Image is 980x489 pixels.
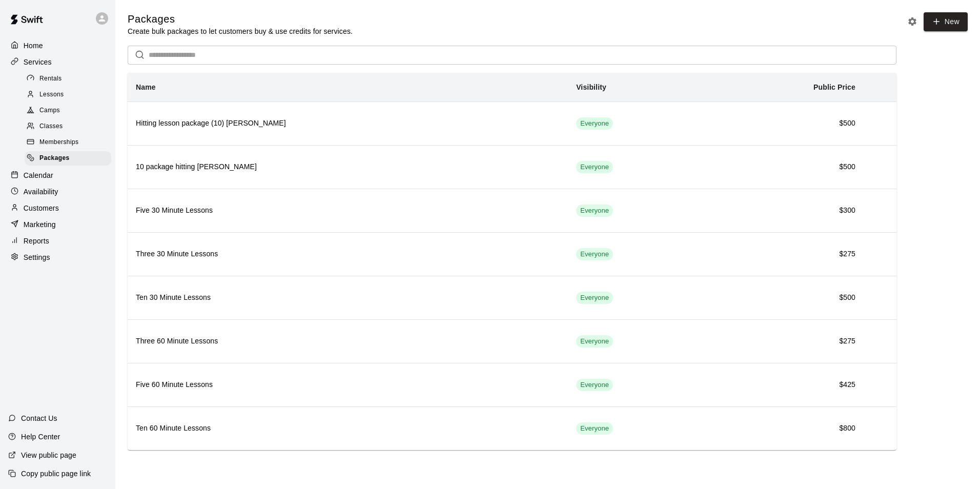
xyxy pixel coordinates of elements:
span: Everyone [576,337,613,347]
a: Classes [25,119,115,135]
span: Rentals [39,74,62,84]
a: Home [8,38,107,53]
span: Packages [39,153,70,164]
p: Marketing [24,219,56,230]
table: simple table [128,73,896,450]
b: Visibility [576,83,606,91]
h6: Five 30 Minute Lessons [136,205,560,216]
div: Classes [25,119,111,134]
span: Everyone [576,206,613,216]
p: Create bulk packages to let customers buy & use credits for services. [128,26,353,36]
div: Memberships [25,135,111,150]
h6: $500 [718,292,855,303]
h6: $425 [718,379,855,391]
button: Packages settings [905,14,920,29]
a: Settings [8,250,107,265]
p: Copy public page link [21,468,91,479]
span: Everyone [576,119,613,129]
a: Availability [8,184,107,199]
p: Contact Us [21,413,57,423]
p: Services [24,57,52,67]
div: This service is visible to all of your customers [576,161,613,173]
span: Camps [39,106,60,116]
a: Lessons [25,87,115,103]
span: Everyone [576,162,613,172]
h6: Ten 30 Minute Lessons [136,292,560,303]
span: Everyone [576,250,613,259]
h6: $500 [718,118,855,129]
h6: $300 [718,205,855,216]
a: New [924,12,968,31]
h6: $275 [718,249,855,260]
a: Marketing [8,217,107,232]
b: Name [136,83,156,91]
h6: 10 package hitting [PERSON_NAME] [136,161,560,173]
div: This service is visible to all of your customers [576,205,613,217]
a: Services [8,54,107,70]
a: Customers [8,200,107,216]
div: Camps [25,104,111,118]
a: Reports [8,233,107,249]
a: Calendar [8,168,107,183]
h6: Five 60 Minute Lessons [136,379,560,391]
a: Rentals [25,71,115,87]
b: Public Price [813,83,855,91]
h6: $500 [718,161,855,173]
p: Calendar [24,170,53,180]
span: Lessons [39,90,64,100]
div: Packages [25,151,111,166]
p: Reports [24,236,49,246]
div: This service is visible to all of your customers [576,117,613,130]
div: This service is visible to all of your customers [576,248,613,260]
span: Memberships [39,137,78,148]
p: Help Center [21,432,60,442]
a: Camps [25,103,115,119]
h6: $800 [718,423,855,434]
span: Classes [39,121,63,132]
h6: Hitting lesson package (10) [PERSON_NAME] [136,118,560,129]
span: Everyone [576,424,613,434]
div: This service is visible to all of your customers [576,335,613,348]
div: This service is visible to all of your customers [576,422,613,435]
h6: Three 30 Minute Lessons [136,249,560,260]
h6: Three 60 Minute Lessons [136,336,560,347]
div: Rentals [25,72,111,86]
span: Everyone [576,293,613,303]
div: This service is visible to all of your customers [576,379,613,391]
a: Packages [25,151,115,167]
p: Customers [24,203,59,213]
span: Everyone [576,380,613,390]
div: This service is visible to all of your customers [576,292,613,304]
h6: Ten 60 Minute Lessons [136,423,560,434]
p: View public page [21,450,76,460]
p: Settings [24,252,50,262]
h6: $275 [718,336,855,347]
p: Home [24,40,43,51]
a: Memberships [25,135,115,151]
h5: Packages [128,12,353,26]
p: Availability [24,187,58,197]
div: Lessons [25,88,111,102]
